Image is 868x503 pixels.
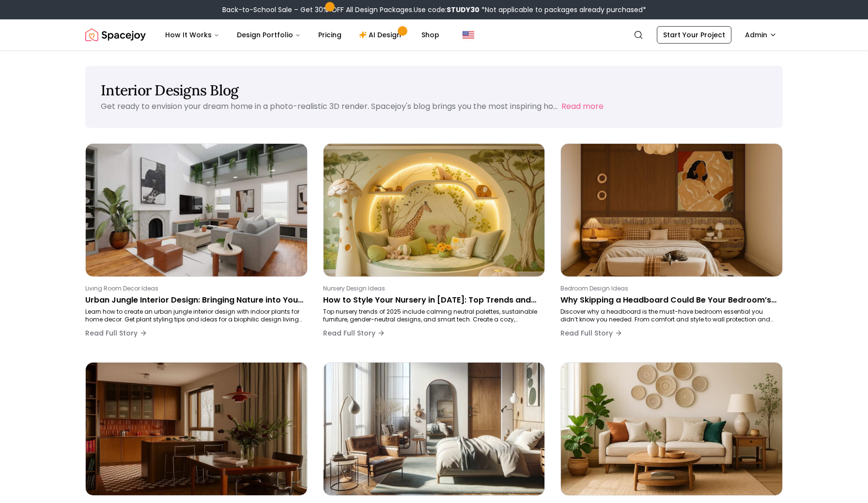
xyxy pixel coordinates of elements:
[561,144,782,276] img: Why Skipping a Headboard Could Be Your Bedroom’s Biggest Design Mistake
[85,25,146,45] a: Spacejoy
[323,323,385,343] button: Read Full Story
[85,323,147,343] button: Read Full Story
[323,285,542,292] p: Nursery Design Ideas
[560,285,779,292] p: Bedroom Design Ideas
[85,25,146,45] img: Spacejoy Logo
[85,19,783,50] nav: Global
[85,294,304,306] p: Urban Jungle Interior Design: Bringing Nature into Your Living Space
[324,144,545,276] img: How to Style Your Nursery in 2025: Top Trends and Tips
[324,363,545,495] img: Unlock the Beauty of AI Home Design with Spacejoy
[85,285,304,292] p: Living Room Decor Ideas
[463,29,474,41] img: United States
[86,144,307,276] img: Urban Jungle Interior Design: Bringing Nature into Your Living Space
[101,101,558,112] p: Get ready to envision your dream home in a photo-realistic 3D render. Spacejoy's blog brings you ...
[657,26,731,44] a: Start Your Project
[101,81,767,99] h1: Interior Designs Blog
[323,143,545,347] a: How to Style Your Nursery in 2025: Top Trends and TipsNursery Design IdeasHow to Style Your Nurse...
[157,25,447,45] nav: Main
[323,294,542,306] p: How to Style Your Nursery in [DATE]: Top Trends and Tips
[157,25,227,45] button: How It Works
[414,5,480,15] span: Use code:
[560,323,622,343] button: Read Full Story
[222,5,646,15] div: Back-to-School Sale – Get 30% OFF All Design Packages.
[86,363,307,495] img: 10 Mid-Century Modern Kitchen Ideas to Inspire Your Next Makeover
[323,308,542,323] p: Top nursery trends of 2025 include calming neutral palettes, sustainable furniture, gender-neutra...
[560,308,779,323] p: Discover why a headboard is the must-have bedroom essential you didn’t know you needed. From comf...
[310,25,349,45] a: Pricing
[447,5,480,15] b: STUDY30
[561,101,604,112] button: Read more
[351,25,412,45] a: AI Design
[561,363,782,495] img: The Plate Wall Is Back & Here’s How to Make It Totally Modern
[560,143,783,347] a: Why Skipping a Headboard Could Be Your Bedroom’s Biggest Design MistakeBedroom Design IdeasWhy Sk...
[229,25,309,45] button: Design Portfolio
[414,25,447,45] a: Shop
[85,308,304,323] p: Learn how to create an urban jungle interior design with indoor plants for home decor. Get plant ...
[739,26,783,44] button: Admin
[85,143,308,347] a: Urban Jungle Interior Design: Bringing Nature into Your Living SpaceLiving Room Decor IdeasUrban ...
[560,294,779,306] p: Why Skipping a Headboard Could Be Your Bedroom’s Biggest Design Mistake
[480,5,646,15] span: *Not applicable to packages already purchased*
